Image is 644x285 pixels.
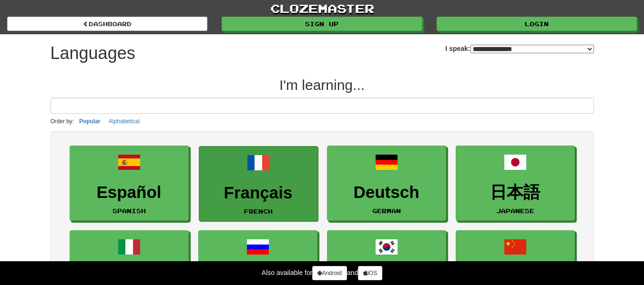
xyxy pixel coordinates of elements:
button: Popular [76,116,103,127]
a: EspañolSpanish [70,146,189,221]
h3: Français [204,184,313,202]
select: I speak: [470,45,594,53]
a: Login [437,17,637,31]
h3: Español [75,183,184,202]
a: Android [312,266,347,280]
h3: 日本語 [461,183,570,202]
small: French [244,208,273,215]
small: German [372,207,401,214]
a: DeutschGerman [327,146,446,221]
h1: Languages [51,44,135,63]
h3: Deutsch [332,183,441,202]
button: Alphabetical [106,116,143,127]
small: Japanese [496,207,534,214]
small: Spanish [112,207,146,214]
a: Sign up [222,17,422,31]
a: FrançaisFrench [199,146,318,222]
small: Order by: [51,118,74,125]
a: dashboard [7,17,207,31]
label: I speak: [445,44,593,53]
a: iOS [358,266,382,280]
h2: I'm learning... [51,77,594,93]
a: 日本語Japanese [456,146,575,221]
